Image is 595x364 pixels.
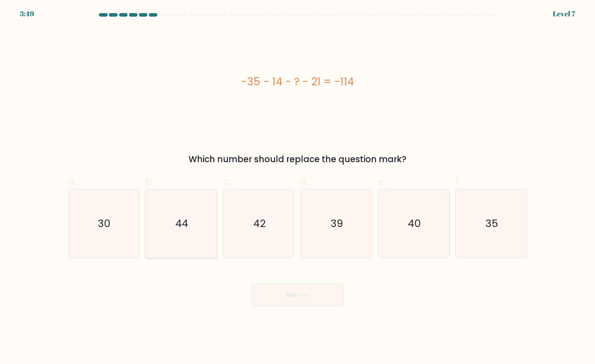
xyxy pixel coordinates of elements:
text: 35 [485,216,498,231]
text: 39 [331,216,343,231]
button: Next [252,284,344,306]
text: 44 [175,216,188,231]
span: c. [223,175,231,188]
div: 3:49 [20,8,34,19]
div: -35 - 14 - ? - 21 = -114 [68,74,527,90]
text: 40 [408,216,421,231]
span: b. [145,175,154,188]
text: 30 [98,216,111,231]
span: d. [300,175,309,188]
div: Which number should replace the question mark? [72,153,523,166]
span: f. [455,175,460,188]
span: e. [378,175,386,188]
span: a. [68,175,77,188]
div: Level 7 [553,8,575,19]
text: 42 [253,216,266,231]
